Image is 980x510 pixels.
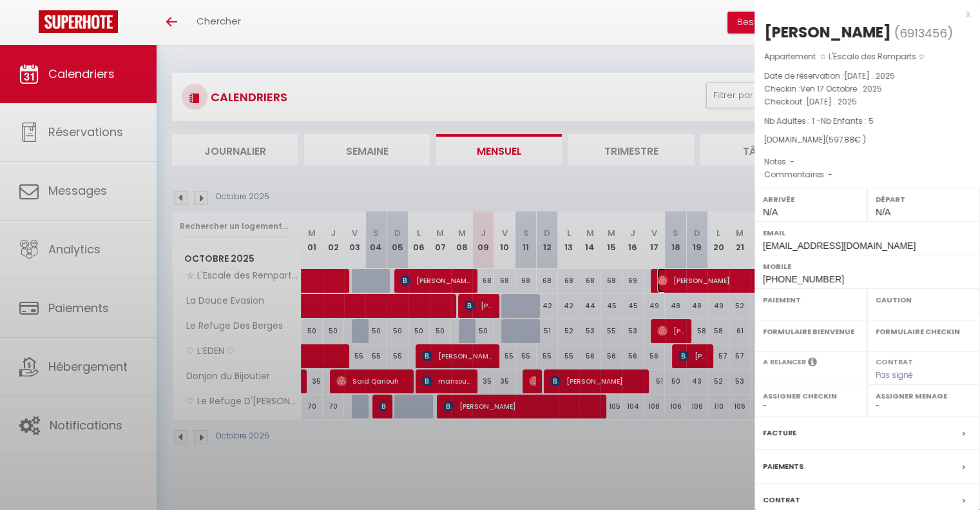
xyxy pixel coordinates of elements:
[800,83,882,94] span: Ven 17 Octobre . 2025
[829,134,854,145] span: 597.88
[899,25,947,41] span: 6913456
[825,134,866,145] span: ( € )
[764,115,874,126] span: Nb Adultes : 1 -
[763,274,844,284] span: [PHONE_NUMBER]
[821,115,874,126] span: Nb Enfants : 5
[764,134,970,146] div: [DOMAIN_NAME]
[828,169,832,180] span: -
[790,156,794,167] span: -
[764,168,970,181] p: Commentaires :
[894,24,953,42] span: ( )
[876,389,972,402] label: Assigner Menage
[763,325,859,338] label: Formulaire Bienvenue
[764,95,970,108] p: Checkout :
[806,96,857,107] span: [DATE] . 2025
[763,460,803,473] label: Paiements
[763,493,800,507] label: Contrat
[876,207,890,217] span: N/A
[844,70,895,81] span: [DATE] . 2025
[763,426,796,440] label: Facture
[764,83,970,95] p: Checkin :
[763,389,859,402] label: Assigner Checkin
[763,293,859,306] label: Paiement
[876,193,972,206] label: Départ
[764,155,970,168] p: Notes :
[876,325,972,338] label: Formulaire Checkin
[763,193,859,206] label: Arrivée
[820,51,925,62] span: ☆ L'Escale des Remparts ☆
[763,260,972,273] label: Mobile
[808,357,817,371] i: Sélectionner OUI si vous souhaiter envoyer les séquences de messages post-checkout
[764,50,970,63] p: Appartement :
[763,357,806,368] label: A relancer
[876,293,972,306] label: Caution
[763,207,778,217] span: N/A
[763,240,916,251] span: [EMAIL_ADDRESS][DOMAIN_NAME]
[754,6,970,22] div: x
[763,226,972,239] label: Email
[876,357,913,365] label: Contrat
[764,70,970,83] p: Date de réservation :
[764,22,891,43] div: [PERSON_NAME]
[876,369,913,380] span: Pas signé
